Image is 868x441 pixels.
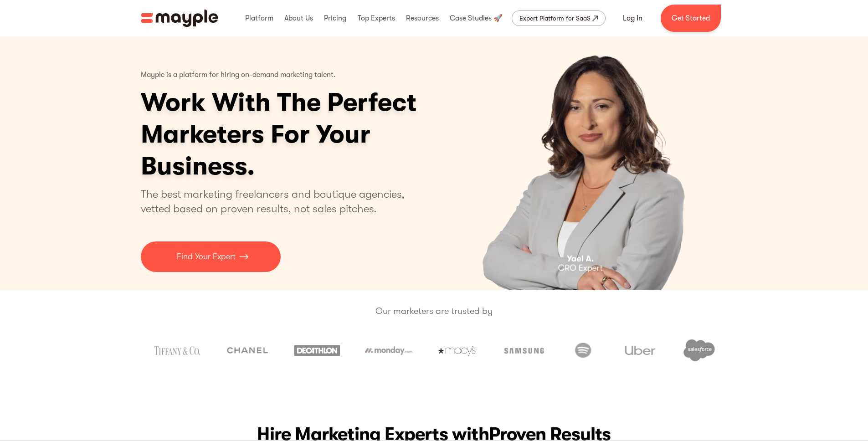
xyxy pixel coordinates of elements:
[519,13,591,24] div: Expert Platform for SaaS
[141,87,487,182] h1: Work With The Perfect Marketers For Your Business.
[243,4,276,33] div: Platform
[282,4,315,33] div: About Us
[612,7,653,29] a: Log In
[141,187,416,216] p: The best marketing freelancers and boutique agencies, vetted based on proven results, not sales p...
[355,4,397,33] div: Top Experts
[141,64,336,87] p: Mayple is a platform for hiring on-demand marketing talent.
[141,10,218,27] a: home
[661,5,721,32] a: Get Started
[443,36,728,290] div: 3 of 4
[177,251,236,263] p: Find Your Expert
[141,241,281,272] a: Find Your Expert
[443,36,728,290] div: carousel
[322,4,349,33] div: Pricing
[512,10,606,26] a: Expert Platform for SaaS
[404,4,441,33] div: Resources
[141,10,218,27] img: Mayple logo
